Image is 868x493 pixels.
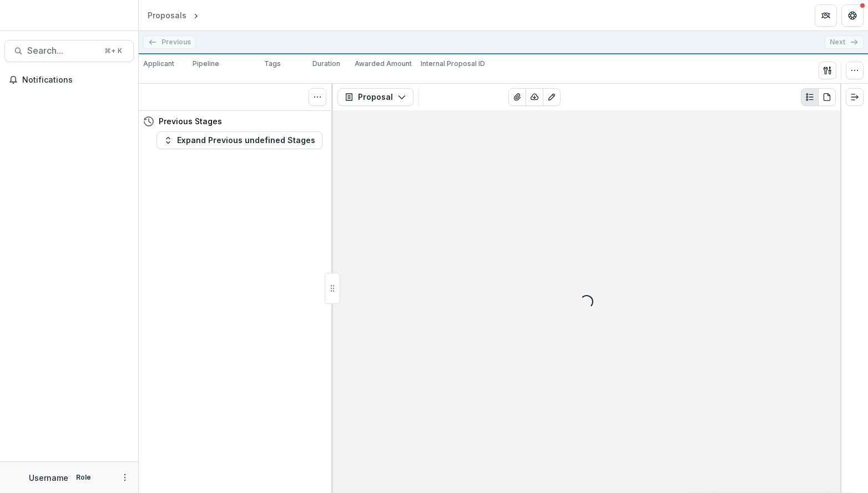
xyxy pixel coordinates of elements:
[543,88,561,106] button: Edit as form
[73,472,94,482] p: Role
[337,88,413,106] button: Proposal
[29,472,68,484] p: Username
[193,59,219,69] p: Pipeline
[846,88,864,106] button: Expand right
[355,59,412,69] p: Awarded Amount
[118,471,132,484] button: More
[312,59,340,69] p: Duration
[309,88,326,106] button: Toggle View Cancelled Tasks
[159,115,222,127] h4: Previous Stages
[4,71,134,89] button: Notifications
[815,4,837,27] button: Partners
[157,131,322,149] button: Expand Previous undefined Stages
[818,88,836,106] button: PDF view
[841,4,864,27] button: Get Help
[143,7,191,23] a: Proposals
[508,88,526,106] button: View Attached Files
[102,45,124,57] div: ⌘ + K
[143,59,174,69] p: Applicant
[801,88,819,106] button: Plaintext view
[4,40,134,62] button: Search...
[421,59,485,69] p: Internal Proposal ID
[264,59,281,69] p: Tags
[22,75,129,85] span: Notifications
[143,7,248,23] nav: breadcrumb
[27,45,98,56] span: Search...
[148,9,186,21] div: Proposals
